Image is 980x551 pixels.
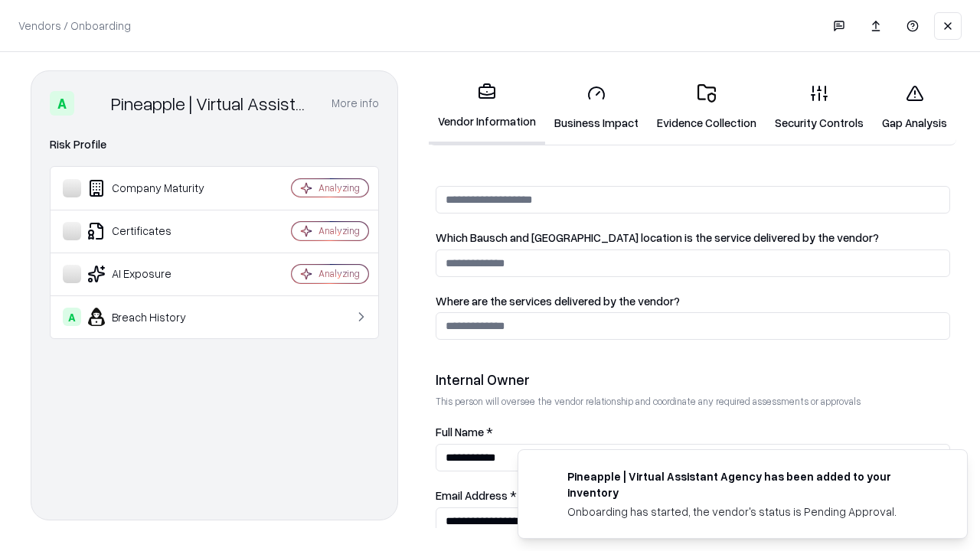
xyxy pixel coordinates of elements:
div: Analyzing [318,224,360,237]
img: Pineapple | Virtual Assistant Agency [80,91,105,116]
a: Gap Analysis [873,72,956,143]
label: Email Address * [436,490,950,501]
a: Security Controls [766,72,873,143]
p: This person will oversee the vendor relationship and coordinate any required assessments or appro... [436,395,950,408]
label: Full Name * [436,426,950,438]
div: Company Maturity [63,179,246,197]
div: Onboarding has started, the vendor's status is Pending Approval. [567,504,930,520]
div: Pineapple | Virtual Assistant Agency [111,91,313,116]
div: A [50,91,74,116]
a: Vendor Information [429,70,545,145]
a: Business Impact [545,72,648,143]
label: Where are the services delivered by the vendor? [436,295,950,307]
label: Which Bausch and [GEOGRAPHIC_DATA] location is the service delivered by the vendor? [436,232,950,243]
a: Evidence Collection [648,72,766,143]
p: Vendors / Onboarding [18,18,131,34]
div: Analyzing [318,181,360,194]
div: Pineapple | Virtual Assistant Agency has been added to your inventory [567,468,930,500]
div: Certificates [63,222,246,240]
div: Analyzing [318,267,360,280]
div: Breach History [63,308,246,326]
div: Internal Owner [436,370,950,389]
div: Risk Profile [50,135,379,154]
button: More info [332,90,379,117]
img: trypineapple.com [537,468,555,487]
div: A [63,308,81,326]
div: AI Exposure [63,265,246,283]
